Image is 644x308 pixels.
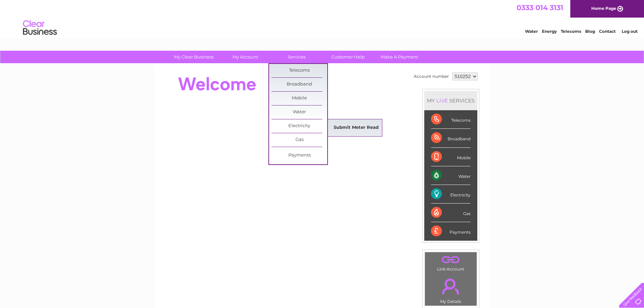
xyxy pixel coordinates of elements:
a: 0333 014 3131 [517,3,563,12]
a: My Account [217,51,273,63]
a: Telecoms [561,29,581,34]
div: LIVE [435,97,449,104]
div: Broadband [431,129,471,147]
a: Gas [271,133,327,147]
td: Account number [412,71,451,82]
div: MY SERVICES [424,91,477,110]
div: Telecoms [431,110,471,129]
div: Payments [431,222,471,240]
div: Water [431,166,471,185]
a: Customer Help [320,51,376,63]
a: Make A Payment [372,51,427,63]
a: Blog [585,29,595,34]
div: Clear Business is a trading name of Verastar Limited (registered in [GEOGRAPHIC_DATA] No. 3667643... [163,4,482,33]
div: Mobile [431,148,471,166]
a: Electricity [271,119,327,133]
a: Mobile [271,92,327,105]
a: My Clear Business [166,51,222,63]
a: Telecoms [271,64,327,77]
a: Contact [599,29,616,34]
td: Link Account [425,252,477,273]
img: logo.png [23,18,57,38]
div: Gas [431,204,471,222]
a: Log out [622,29,638,34]
a: Payments [271,149,327,162]
td: My Details [425,273,477,306]
a: Water [525,29,538,34]
a: Broadband [271,78,327,91]
a: . [427,254,475,266]
a: Services [269,51,325,63]
a: Energy [542,29,557,34]
a: . [427,275,475,298]
div: Electricity [431,185,471,204]
a: Submit Meter Read [328,121,384,135]
a: Water [271,105,327,119]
